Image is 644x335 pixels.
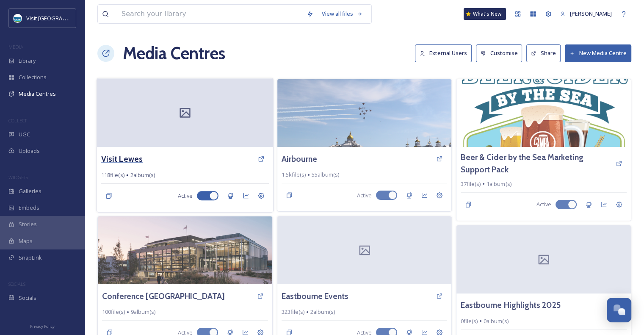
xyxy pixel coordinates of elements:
span: 118 file(s) [101,171,124,179]
span: WIDGETS [8,174,28,180]
span: 0 file(s) [461,317,478,325]
span: 323 file(s) [282,308,304,316]
span: COLLECT [8,117,27,124]
span: 100 file(s) [102,308,125,316]
span: Maps [19,237,33,245]
span: Visit [GEOGRAPHIC_DATA] and [GEOGRAPHIC_DATA] [26,14,158,22]
span: Privacy Policy [30,324,55,329]
span: Library [19,57,36,65]
a: Conference [GEOGRAPHIC_DATA] [102,290,225,302]
a: [PERSON_NAME] [556,6,616,22]
span: Stories [19,220,37,228]
span: 0 album(s) [484,317,508,325]
span: 37 file(s) [461,180,481,188]
span: Embeds [19,204,39,212]
a: Eastbourne Highlights 2025 [461,299,560,311]
a: View all files [318,6,367,22]
img: Capture.JPG [14,14,22,22]
span: Galleries [19,187,41,195]
span: Media Centres [19,90,56,98]
button: New Media Centre [565,44,631,62]
button: Customise [476,44,522,62]
span: SnapLink [19,254,42,262]
button: Open Chat [607,298,631,322]
span: SOCIALS [8,281,25,287]
span: Active [536,200,551,208]
button: External Users [415,44,472,62]
span: [PERSON_NAME] [570,10,612,17]
span: Collections [19,73,47,81]
a: Privacy Policy [30,321,55,331]
span: MEDIA [8,44,23,50]
span: 2 album(s) [310,308,335,316]
a: External Users [415,44,476,62]
a: What's New [464,8,506,20]
span: 55 album(s) [312,171,339,179]
button: Share [526,44,561,62]
span: 9 album(s) [131,308,155,316]
img: Beer%20%26%20Cider%20by%20the%20Sea%20supporters%20logo%20orange.png [456,79,631,147]
a: Visit Lewes [101,153,143,165]
a: Customise [476,44,527,62]
span: 1 album(s) [486,180,511,188]
img: Airbourne%20Red%20Arrows%202%20Please%20Credit%20Mark%20Jarvis.jpg [277,79,452,147]
span: 2 album(s) [130,171,155,179]
span: Uploads [19,147,40,155]
span: UGC [19,130,30,138]
span: Active [357,191,372,199]
span: Active [178,192,193,200]
a: Airbourne [282,153,317,165]
input: Search your library [117,5,302,23]
h1: Media Centres [123,41,225,66]
a: Beer & Cider by the Sea Marketing Support Pack [461,151,611,176]
img: Devonshire_Pk-9652_edit.jpg [98,216,272,284]
span: 1.5k file(s) [282,171,306,179]
a: Eastbourne Events [282,290,348,302]
span: Socials [19,294,36,302]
